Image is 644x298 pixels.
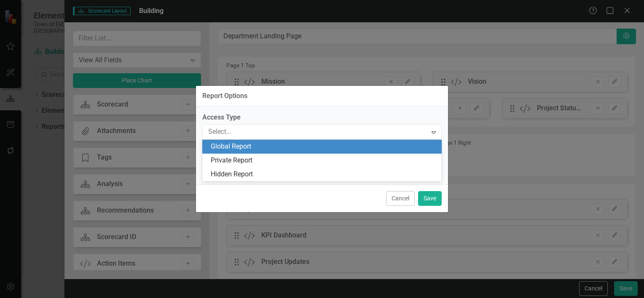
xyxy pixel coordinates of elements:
label: Access Type [202,113,442,122]
div: Global Report [211,142,437,152]
div: Private Report [211,156,437,165]
button: Save [418,191,442,206]
div: Report Options [202,92,247,100]
button: Cancel [386,191,415,206]
div: Hidden Report [211,170,437,179]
